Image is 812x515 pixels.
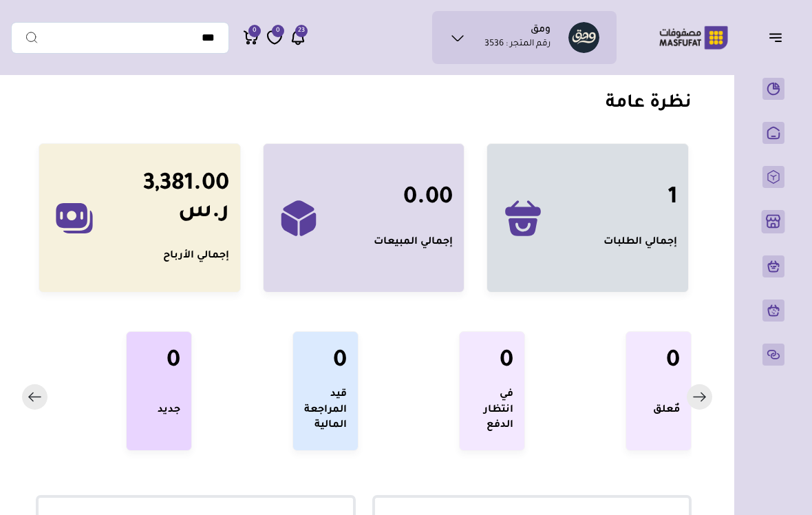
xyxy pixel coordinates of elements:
span: 0 [276,25,280,37]
h3: 0 [666,348,680,376]
img: Logo [650,24,738,51]
h1: ومق [531,24,551,38]
strong: نظرة عامة [606,94,692,114]
div: قيد المراجعة المالية [304,387,347,434]
a: 23 [290,29,306,46]
div: إجمالي الأرباح [163,249,229,264]
a: 0 [266,29,283,46]
img: صالح [568,22,599,53]
a: 0 [243,29,259,46]
h3: 1 [668,185,677,213]
h3: 0 [167,348,180,376]
h3: 0.00 [403,185,453,213]
p: رقم المتجر : 3536 [484,38,551,52]
h3: 3,381.00 ر.س [116,171,229,227]
span: 0 [253,25,257,37]
div: إجمالي الطلبات [603,235,677,250]
h3: 0 [333,348,347,376]
div: مٌعلق [653,387,680,434]
div: في انتظار الدفع [471,387,513,434]
span: 23 [298,25,305,37]
div: إجمالي المبيعات [374,235,453,250]
h3: 0 [500,348,513,376]
div: جديد [158,387,180,434]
